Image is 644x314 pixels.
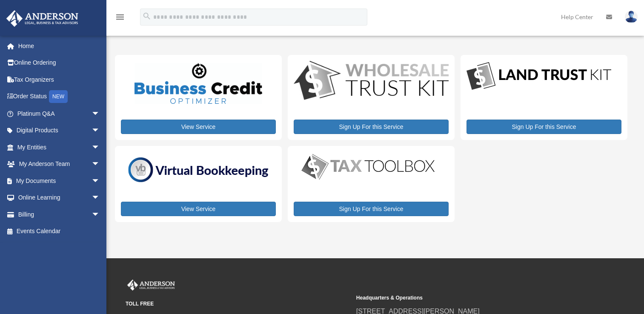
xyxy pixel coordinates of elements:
div: NEW [49,90,68,103]
a: My Anderson Teamarrow_drop_down [6,156,113,173]
a: Platinum Q&Aarrow_drop_down [6,105,113,122]
img: Anderson Advisors Platinum Portal [4,10,81,27]
img: taxtoolbox_new-1.webp [294,152,443,182]
i: menu [115,12,125,22]
span: arrow_drop_down [92,105,109,123]
a: View Service [121,202,276,216]
a: Online Ordering [6,54,113,71]
a: Billingarrow_drop_down [6,206,113,223]
i: search [142,11,152,21]
span: arrow_drop_down [92,122,109,140]
span: arrow_drop_down [92,189,109,207]
a: Sign Up For this Service [294,120,449,134]
img: User Pic [625,11,638,23]
img: Anderson Advisors Platinum Portal [126,280,177,291]
span: arrow_drop_down [92,172,109,190]
a: Digital Productsarrow_drop_down [6,122,109,139]
a: Tax Organizers [6,71,113,88]
small: Headquarters & Operations [356,294,581,303]
img: LandTrust_lgo-1.jpg [467,61,611,92]
a: Online Learningarrow_drop_down [6,189,113,206]
a: Order StatusNEW [6,88,113,106]
a: My Documentsarrow_drop_down [6,172,113,189]
a: menu [115,15,125,22]
span: arrow_drop_down [92,156,109,173]
img: WS-Trust-Kit-lgo-1.jpg [294,61,449,102]
a: Sign Up For this Service [294,202,449,216]
span: arrow_drop_down [92,139,109,156]
a: Sign Up For this Service [467,120,621,134]
span: arrow_drop_down [92,206,109,223]
a: Events Calendar [6,223,113,240]
a: My Entitiesarrow_drop_down [6,139,113,156]
small: TOLL FREE [126,300,350,308]
a: View Service [121,120,276,134]
a: Home [6,37,113,54]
